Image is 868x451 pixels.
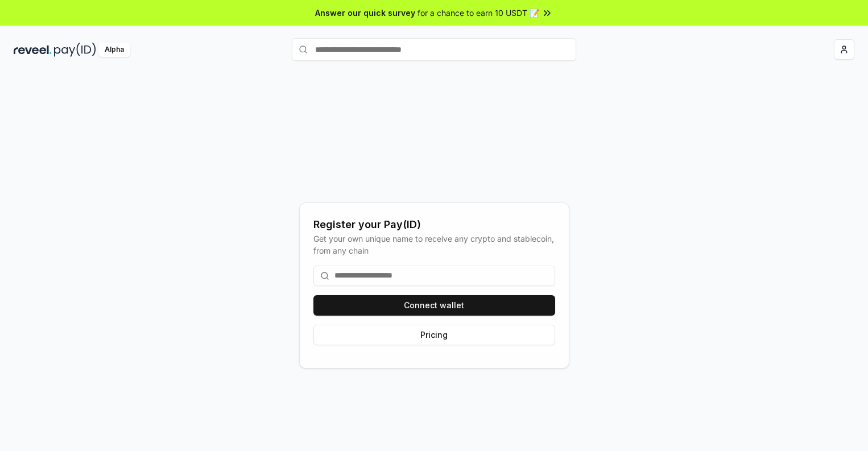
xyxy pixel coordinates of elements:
div: Register your Pay(ID) [313,217,555,233]
span: Answer our quick survey [315,7,415,19]
button: Connect wallet [313,295,555,316]
div: Alpha [98,43,130,57]
div: Get your own unique name to receive any crypto and stablecoin, from any chain [313,233,555,256]
img: pay_id [54,43,96,57]
img: reveel_dark [14,43,52,57]
span: for a chance to earn 10 USDT 📝 [418,7,539,19]
button: Pricing [313,325,555,345]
